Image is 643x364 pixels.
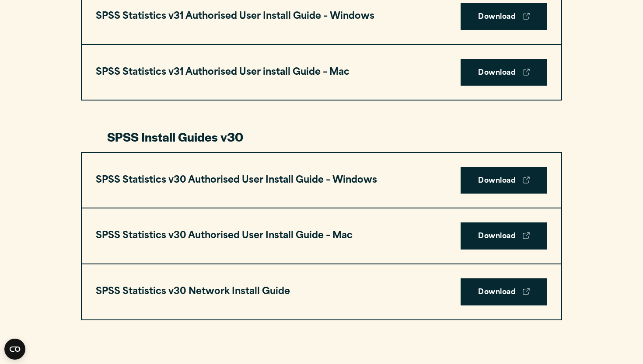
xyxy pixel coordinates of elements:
a: Download [461,59,547,86]
a: Download [461,3,547,30]
h3: SPSS Statistics v30 Network Install Guide [96,284,290,300]
h3: SPSS Statistics v31 Authorised User install Guide – Mac [96,64,349,81]
h3: SPSS Statistics v30 Authorised User Install Guide – Windows [96,172,377,189]
a: Download [461,222,547,250]
button: Open CMP widget [4,339,25,360]
a: Download [461,167,547,194]
h3: SPSS Statistics v30 Authorised User Install Guide – Mac [96,228,353,244]
h3: SPSS Statistics v31 Authorised User Install Guide – Windows [96,8,374,25]
a: Download [461,278,547,305]
h3: SPSS Install Guides v30 [107,128,536,145]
